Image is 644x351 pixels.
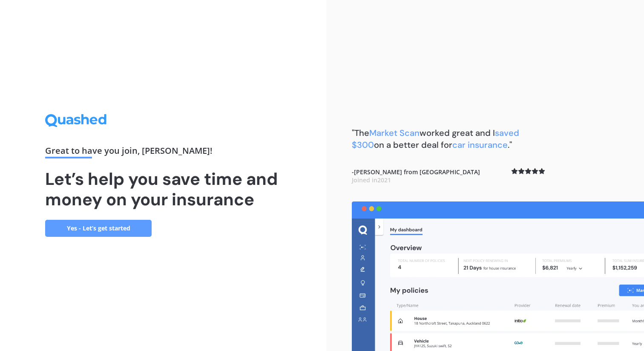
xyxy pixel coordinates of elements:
span: Market Scan [369,127,420,138]
a: Yes - Let’s get started [45,220,152,237]
b: - [PERSON_NAME] from [GEOGRAPHIC_DATA] [352,168,480,184]
span: Joined in 2021 [352,176,391,184]
h1: Let’s help you save time and money on your insurance [45,169,281,210]
img: dashboard.webp [352,201,644,351]
div: Great to have you join , [PERSON_NAME] ! [45,147,281,158]
b: "The worked great and I on a better deal for ." [352,127,519,150]
span: saved $300 [352,127,519,150]
span: car insurance [452,139,508,150]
